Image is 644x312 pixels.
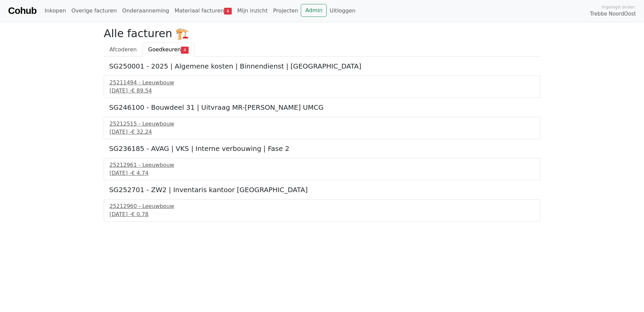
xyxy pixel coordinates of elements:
a: Afcoderen [104,43,142,57]
a: 25211494 - Leeuwbouw[DATE] -€ 89,54 [109,79,535,95]
a: Inkopen [42,4,68,18]
div: [DATE] - [109,169,535,177]
span: € 32,24 [131,129,152,135]
h5: SG252701 - ZW2 | Inventaris kantoor [GEOGRAPHIC_DATA] [109,186,535,194]
div: 25211494 - Leeuwbouw [109,79,535,87]
a: Admin [301,4,327,17]
h2: Alle facturen 🏗️ [104,27,540,40]
h5: SG246100 - Bouwdeel 31 | Uitvraag MR-[PERSON_NAME] UMCG [109,103,535,111]
div: 25212961 - Leeuwbouw [109,161,535,169]
h5: SG236185 - AVAG | VKS | Interne verbouwing | Fase 2 [109,145,535,153]
span: Goedkeuren [148,46,181,53]
a: Uitloggen [327,4,358,18]
h5: SG250001 - 2025 | Algemene kosten | Binnendienst | [GEOGRAPHIC_DATA] [109,62,535,70]
span: Afcoderen [109,46,137,53]
a: 25212515 - Leeuwbouw[DATE] -€ 32,24 [109,120,535,136]
a: Overige facturen [69,4,120,18]
a: Goedkeuren4 [142,43,194,57]
div: [DATE] - [109,87,535,95]
div: [DATE] - [109,128,535,136]
span: Trebbe NoordOost [590,10,636,18]
span: 4 [181,47,189,53]
span: € 4,74 [131,170,149,176]
a: Materiaal facturen4 [172,4,234,18]
span: € 0,78 [131,211,149,217]
a: 25212961 - Leeuwbouw[DATE] -€ 4,74 [109,161,535,177]
a: Mijn inzicht [234,4,270,18]
a: Onderaanneming [120,4,172,18]
span: Ingelogd onder: [602,4,636,10]
span: 4 [224,8,232,15]
a: 25212960 - Leeuwbouw[DATE] -€ 0,78 [109,202,535,218]
a: Projecten [270,4,301,18]
a: Cohub [8,3,36,19]
div: 25212515 - Leeuwbouw [109,120,535,128]
div: 25212960 - Leeuwbouw [109,202,535,210]
span: € 89,54 [131,87,152,94]
div: [DATE] - [109,210,535,218]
